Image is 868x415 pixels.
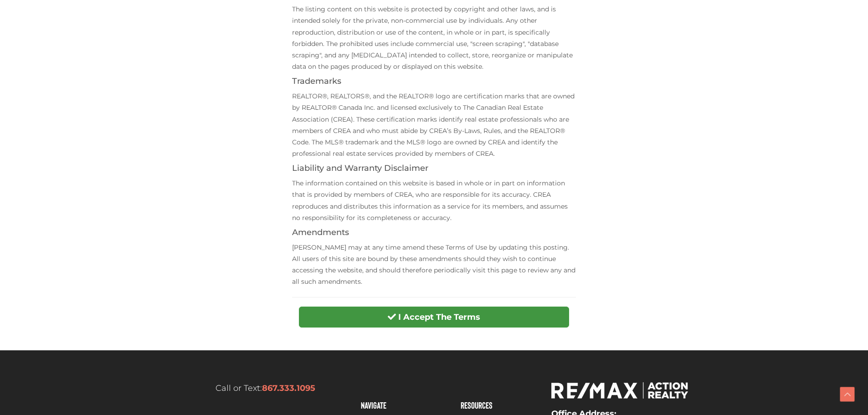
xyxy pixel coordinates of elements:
[292,77,576,86] h4: Trademarks
[292,91,576,159] p: REALTOR®, REALTORS®, and the REALTOR® logo are certification marks that are owned by REALTOR® Can...
[292,242,576,288] p: [PERSON_NAME] may at any time amend these Terms of Use by updating this posting. All users of thi...
[398,312,480,322] strong: I Accept The Terms
[361,400,452,410] h4: Navigate
[262,383,315,393] a: 867.333.1095
[292,164,576,173] h4: Liability and Warranty Disclaimer
[179,382,352,395] p: Call or Text:
[292,178,576,224] p: The information contained on this website is based in whole or in part on information that is pro...
[299,307,569,328] button: I Accept The Terms
[461,400,542,410] h4: Resources
[292,4,576,72] p: The listing content on this website is protected by copyright and other laws, and is intended sol...
[292,228,576,237] h4: Amendments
